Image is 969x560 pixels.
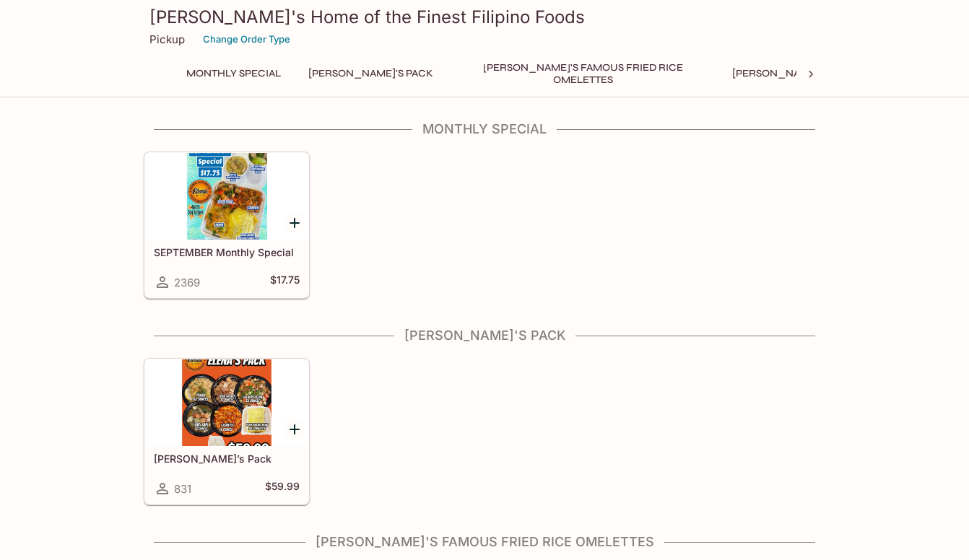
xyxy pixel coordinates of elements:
[145,359,308,446] div: Elena’s Pack
[270,274,300,291] h5: $17.75
[285,214,303,232] button: Add SEPTEMBER Monthly Special
[174,482,191,496] span: 831
[196,28,297,51] button: Change Order Type
[178,64,289,84] button: Monthly Special
[145,153,308,240] div: SEPTEMBER Monthly Special
[144,534,825,550] h4: [PERSON_NAME]'s Famous Fried Rice Omelettes
[154,452,300,465] h5: [PERSON_NAME]’s Pack
[144,328,825,344] h4: [PERSON_NAME]'s Pack
[285,420,303,438] button: Add Elena’s Pack
[300,64,441,84] button: [PERSON_NAME]'s Pack
[144,152,309,298] a: SEPTEMBER Monthly Special2369$17.75
[149,32,185,46] p: Pickup
[265,480,300,497] h5: $59.99
[453,64,713,84] button: [PERSON_NAME]'s Famous Fried Rice Omelettes
[154,246,300,258] h5: SEPTEMBER Monthly Special
[174,276,200,289] span: 2369
[144,359,309,504] a: [PERSON_NAME]’s Pack831$59.99
[149,6,820,28] h3: [PERSON_NAME]'s Home of the Finest Filipino Foods
[144,121,825,137] h4: Monthly Special
[724,64,908,84] button: [PERSON_NAME]'s Mixed Plates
